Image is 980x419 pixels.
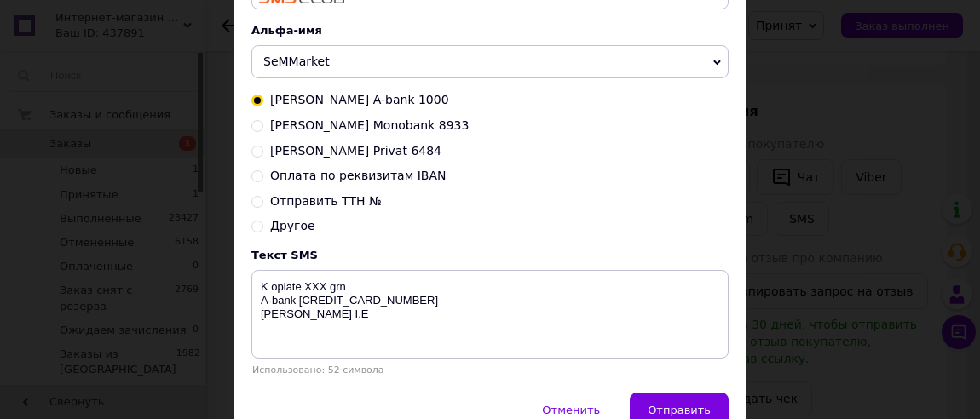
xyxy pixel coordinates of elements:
[270,169,446,182] span: Оплата по реквизитам IBAN
[251,24,322,37] span: Альфа-имя
[251,364,729,376] div: Использовано: 52 символа
[542,404,600,416] span: Отменить
[251,270,729,359] textarea: K oplate XXX grn A-bank [CREDIT_CARD_NUMBER] [PERSON_NAME] I.E
[270,93,449,106] span: [PERSON_NAME] A-bank 1000
[251,249,729,261] div: Текст SMS
[648,404,711,416] span: Отправить
[270,219,315,232] span: Другое
[270,194,382,208] span: Отправить ТТН №
[270,144,441,158] span: [PERSON_NAME] Privat 6484
[270,118,469,132] span: [PERSON_NAME] Monobank 8933
[263,55,330,68] span: SeMMarket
